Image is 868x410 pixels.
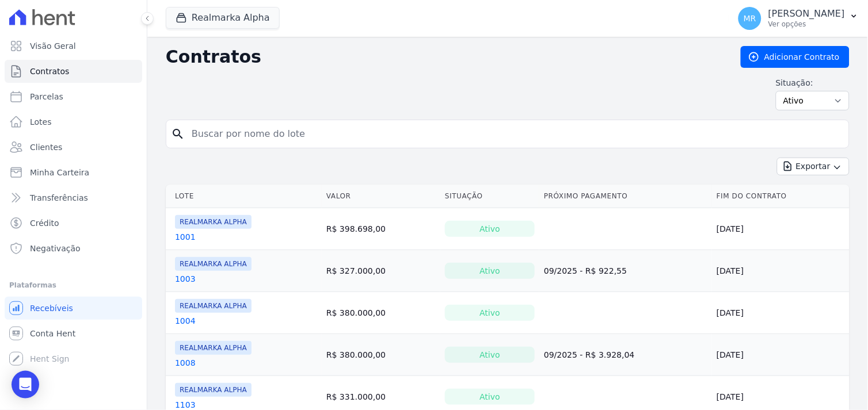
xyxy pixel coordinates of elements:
[744,14,756,22] span: MR
[5,212,142,235] a: Crédito
[175,357,196,369] a: 1008
[445,221,535,237] div: Ativo
[30,116,52,128] span: Lotes
[12,371,39,398] div: Open Intercom Messenger
[175,341,252,355] span: REALMARKA ALPHA
[5,322,142,345] a: Conta Hent
[768,20,845,29] p: Ver opções
[175,315,196,327] a: 1004
[166,47,722,67] h2: Contratos
[30,302,73,314] span: Recebíveis
[741,46,850,68] a: Adicionar Contrato
[445,305,535,321] div: Ativo
[729,2,868,35] button: MR [PERSON_NAME] Ver opções
[30,167,89,178] span: Minha Carteira
[5,35,142,58] a: Visão Geral
[30,192,88,204] span: Transferências
[166,7,280,29] button: Realmarka Alpha
[175,215,252,229] span: REALMARKA ALPHA
[712,208,850,250] td: [DATE]
[166,185,322,208] th: Lote
[30,243,81,254] span: Negativação
[30,66,69,77] span: Contratos
[175,299,252,313] span: REALMARKA ALPHA
[175,273,196,285] a: 1003
[322,250,440,292] td: R$ 327.000,00
[5,186,142,209] a: Transferências
[440,185,539,208] th: Situação
[30,217,59,229] span: Crédito
[5,136,142,159] a: Clientes
[5,237,142,260] a: Negativação
[30,40,76,52] span: Visão Geral
[5,297,142,320] a: Recebíveis
[768,8,845,20] p: [PERSON_NAME]
[445,389,535,405] div: Ativo
[712,185,850,208] th: Fim do Contrato
[175,231,196,243] a: 1001
[5,161,142,184] a: Minha Carteira
[544,266,627,275] a: 09/2025 - R$ 922,55
[712,250,850,292] td: [DATE]
[30,91,63,102] span: Parcelas
[30,141,62,153] span: Clientes
[544,350,635,359] a: 09/2025 - R$ 3.928,04
[5,110,142,133] a: Lotes
[30,328,75,339] span: Conta Hent
[171,127,185,141] i: search
[776,77,850,89] label: Situação:
[322,185,440,208] th: Valor
[322,334,440,376] td: R$ 380.000,00
[5,85,142,108] a: Parcelas
[175,383,252,397] span: REALMARKA ALPHA
[322,208,440,250] td: R$ 398.698,00
[9,278,138,292] div: Plataformas
[185,122,844,145] input: Buscar por nome do lote
[712,292,850,334] td: [DATE]
[322,292,440,334] td: R$ 380.000,00
[777,158,850,175] button: Exportar
[5,60,142,83] a: Contratos
[175,257,252,271] span: REALMARKA ALPHA
[445,263,535,279] div: Ativo
[712,334,850,376] td: [DATE]
[445,347,535,363] div: Ativo
[539,185,712,208] th: Próximo Pagamento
